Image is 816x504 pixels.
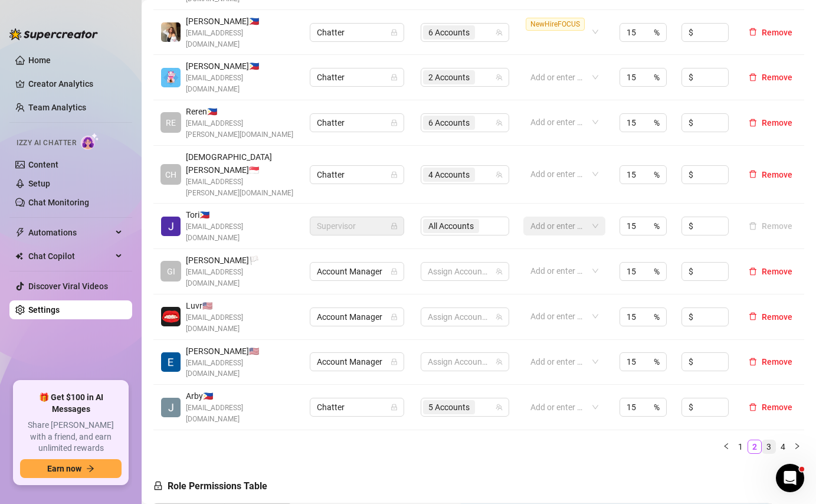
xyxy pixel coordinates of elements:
span: [EMAIL_ADDRESS][DOMAIN_NAME] [186,73,296,95]
span: Account Manager [317,263,397,280]
span: Remove [762,28,792,37]
span: left [723,443,730,450]
a: 3 [762,440,775,453]
span: team [496,29,503,36]
span: [PERSON_NAME] 🇵🇭 [186,15,296,28]
span: [EMAIL_ADDRESS][DOMAIN_NAME] [186,28,296,50]
span: Chat Copilot [28,247,112,266]
span: 5 Accounts [428,401,470,414]
span: team [496,268,503,275]
span: Share [PERSON_NAME] with a friend, and earn unlimited rewards [20,420,122,454]
span: team [496,358,503,365]
span: Remove [762,267,792,276]
span: Supervisor [317,217,397,235]
span: Remove [762,73,792,82]
h5: Role Permissions Table [153,479,267,493]
li: 2 [748,440,762,454]
button: Remove [744,264,797,279]
img: yen mejica [161,68,181,87]
span: [EMAIL_ADDRESS][DOMAIN_NAME] [186,358,296,380]
button: Remove [744,310,797,324]
span: delete [749,358,757,366]
a: Home [28,55,51,65]
span: Izzy AI Chatter [17,138,76,149]
span: [PERSON_NAME] 🏳️ [186,254,296,267]
span: right [794,443,801,450]
span: delete [749,28,757,36]
span: Account Manager [317,353,397,371]
span: lock [391,222,398,230]
span: [EMAIL_ADDRESS][DOMAIN_NAME] [186,267,296,289]
span: Chatter [317,114,397,132]
a: Chat Monitoring [28,198,89,207]
span: Remove [762,312,792,322]
span: lock [391,29,398,36]
span: RE [166,116,176,129]
a: Discover Viral Videos [28,282,108,291]
span: Remove [762,170,792,179]
span: NewHireFOCUS [526,18,585,31]
button: Remove [744,25,797,40]
span: CH [165,168,176,181]
a: 2 [748,440,761,453]
span: 6 Accounts [428,26,470,39]
span: [PERSON_NAME] 🇺🇸 [186,345,296,358]
button: Remove [744,116,797,130]
span: team [496,119,503,126]
span: 2 Accounts [428,71,470,84]
span: lock [391,404,398,411]
img: Dennise [161,22,181,42]
button: Remove [744,168,797,182]
span: [EMAIL_ADDRESS][DOMAIN_NAME] [186,402,296,425]
span: Reren 🇵🇭 [186,105,296,118]
a: Creator Analytics [28,74,123,93]
span: team [496,74,503,81]
span: [EMAIL_ADDRESS][PERSON_NAME][DOMAIN_NAME] [186,118,296,140]
span: 4 Accounts [428,168,470,181]
span: lock [153,481,163,490]
span: delete [749,73,757,81]
li: 3 [762,440,776,454]
span: delete [749,119,757,127]
span: [EMAIL_ADDRESS][PERSON_NAME][DOMAIN_NAME] [186,176,296,199]
a: Setup [28,179,50,188]
span: GI [167,265,175,278]
a: Settings [28,305,60,315]
span: [EMAIL_ADDRESS][DOMAIN_NAME] [186,312,296,335]
img: logo-BBDzfeDw.svg [9,28,98,40]
a: 4 [776,440,789,453]
span: Chatter [317,24,397,41]
span: arrow-right [86,464,94,473]
span: lock [391,268,398,275]
span: Tori 🇵🇭 [186,208,296,221]
span: 5 Accounts [423,400,475,414]
span: team [496,404,503,411]
span: delete [749,403,757,411]
span: 🎁 Get $100 in AI Messages [20,392,122,415]
span: Automations [28,223,112,242]
span: [EMAIL_ADDRESS][DOMAIN_NAME] [186,221,296,244]
button: Remove [744,219,797,233]
img: Evan L [161,352,181,372]
img: AI Chatter [81,133,99,150]
span: Chatter [317,68,397,86]
li: Previous Page [719,440,733,454]
button: Remove [744,355,797,369]
span: delete [749,267,757,276]
button: Remove [744,70,797,84]
li: 1 [733,440,748,454]
span: delete [749,170,757,178]
img: Luvr [161,307,181,326]
span: Remove [762,357,792,366]
span: team [496,171,503,178]
button: left [719,440,733,454]
img: Tori [161,217,181,236]
span: 6 Accounts [428,116,470,129]
span: lock [391,119,398,126]
span: delete [749,312,757,320]
span: [PERSON_NAME] 🇵🇭 [186,60,296,73]
span: Arby 🇵🇭 [186,390,296,402]
span: lock [391,313,398,320]
a: Content [28,160,58,169]
span: [DEMOGRAPHIC_DATA][PERSON_NAME] 🇸🇬 [186,150,296,176]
